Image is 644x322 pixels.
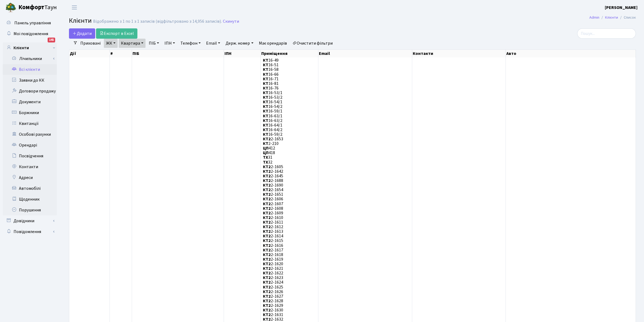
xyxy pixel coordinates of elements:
a: Порушення [3,205,57,215]
b: КТ2 [263,270,271,276]
b: КТ [263,85,268,91]
b: КТ [263,141,268,147]
div: Відображено з 1 по 1 з 1 записів (відфільтровано з 14,956 записів). [93,19,222,24]
a: ПІБ [147,39,161,48]
b: КТ [263,71,268,77]
b: КТ2 [263,289,271,295]
a: Довідники [3,215,57,226]
a: Повідомлення [3,226,57,237]
span: Додати [72,31,92,36]
b: КТ2 [263,224,271,230]
a: Скинути [223,19,239,24]
th: # [110,50,132,57]
b: ТХ [263,159,268,165]
a: ІПН [162,39,177,48]
a: Документи [3,97,57,107]
a: Очистити фільтри [290,39,335,48]
a: Орендарі [3,140,57,151]
img: logo.png [5,2,16,13]
a: ЖК [104,39,118,48]
a: Панель управління [3,18,57,28]
a: Особові рахунки [3,129,57,140]
b: КТ2 [263,219,271,225]
th: Приміщення [261,50,318,57]
th: Авто [506,50,636,57]
b: КТ [263,94,268,100]
a: [PERSON_NAME] [605,4,638,11]
b: ЦП [263,145,269,151]
b: КТ2 [263,307,271,313]
b: КТ2 [263,247,271,253]
b: КТ2 [263,298,271,304]
a: Має орендарів [257,39,289,48]
b: КТ [263,113,268,119]
a: Лічильники [6,53,57,64]
b: КТ2 [263,201,271,207]
b: КТ2 [263,293,271,299]
button: Переключити навігацію [68,3,81,12]
b: ТХ [263,155,268,161]
nav: breadcrumb [581,12,644,23]
b: КТ [263,62,268,68]
b: КТ2 [263,238,271,244]
b: [PERSON_NAME] [605,5,638,11]
a: Посвідчення [3,151,57,161]
b: КТ [263,90,268,96]
b: КТ2 [263,215,271,221]
a: Клієнти [3,42,57,53]
b: Комфорт [18,3,44,12]
span: Таун [18,3,57,12]
a: Квитанції [3,118,57,129]
b: КТ2 [263,136,271,142]
b: КТ2 [263,243,271,248]
a: Додати [69,28,95,39]
input: Пошук... [577,28,636,39]
b: КТ2 [263,178,271,184]
span: Клієнти [69,16,92,25]
b: КТ2 [263,252,271,258]
th: ІПН [224,50,261,57]
a: Експорт в Excel [96,28,137,39]
b: КТ2 [263,228,271,234]
a: Заявки до КК [3,75,57,86]
b: КТ2 [263,196,271,202]
a: Email [204,39,222,48]
b: КТ [263,108,268,114]
b: КТ [263,57,268,63]
a: Квартира [119,39,146,48]
a: Автомобілі [3,183,57,194]
b: КТ [263,99,268,105]
a: Щоденник [3,194,57,205]
b: КТ2 [263,275,271,281]
b: КТ [263,122,268,128]
a: Контакти [3,161,57,172]
b: КТ [263,127,268,133]
b: КТ2 [263,261,271,267]
b: КТ2 [263,191,271,197]
a: Приховані [78,39,103,48]
b: КТ [263,76,268,82]
a: Держ. номер [223,39,255,48]
th: Дії [69,50,110,57]
b: КТ [263,67,268,73]
b: КТ [263,104,268,109]
b: КТ2 [263,205,271,211]
th: Контакти [412,50,506,57]
th: ПІБ [132,50,224,57]
div: 145 [48,38,55,42]
a: Адреси [3,172,57,183]
b: КТ2 [263,256,271,262]
b: КТ [263,131,268,137]
a: Всі клієнти [3,64,57,75]
th: Email [318,50,412,57]
a: Телефон [178,39,203,48]
b: КТ2 [263,265,271,271]
a: Клієнти [605,15,618,20]
li: Список [618,15,636,21]
b: КТ2 [263,233,271,239]
b: КТ2 [263,182,271,188]
b: КТ2 [263,303,271,308]
b: КТ2 [263,173,271,179]
b: КТ2 [263,210,271,216]
a: Договори продажу [3,86,57,97]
